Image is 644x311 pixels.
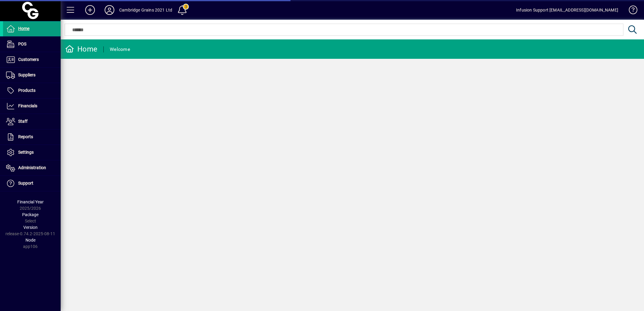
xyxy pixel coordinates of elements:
span: Administration [18,165,46,170]
span: Financial Year [17,199,44,204]
span: Financials [18,103,37,108]
span: Reports [18,134,33,139]
div: Cambridge Grains 2021 Ltd [119,5,172,15]
span: Staff [18,119,28,124]
a: Products [3,83,61,98]
span: Settings [18,150,34,155]
a: Administration [3,160,61,176]
a: Staff [3,114,61,129]
button: Profile [100,5,119,15]
div: Welcome [110,45,130,54]
span: Package [22,212,39,217]
a: Suppliers [3,68,61,83]
span: Node [25,238,35,242]
span: Suppliers [18,72,35,77]
a: Customers [3,52,61,67]
a: Reports [3,129,61,145]
span: Support [18,181,33,186]
span: Version [23,225,38,230]
div: Home [65,44,97,54]
div: Infusion Support [EMAIL_ADDRESS][DOMAIN_NAME] [516,5,618,15]
button: Add [80,5,100,15]
a: Knowledge Base [624,1,636,21]
span: Customers [18,57,39,62]
span: POS [18,42,26,46]
a: POS [3,37,61,52]
span: Products [18,88,35,93]
a: Settings [3,145,61,160]
a: Support [3,176,61,191]
span: Home [18,26,29,31]
a: Financials [3,99,61,114]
